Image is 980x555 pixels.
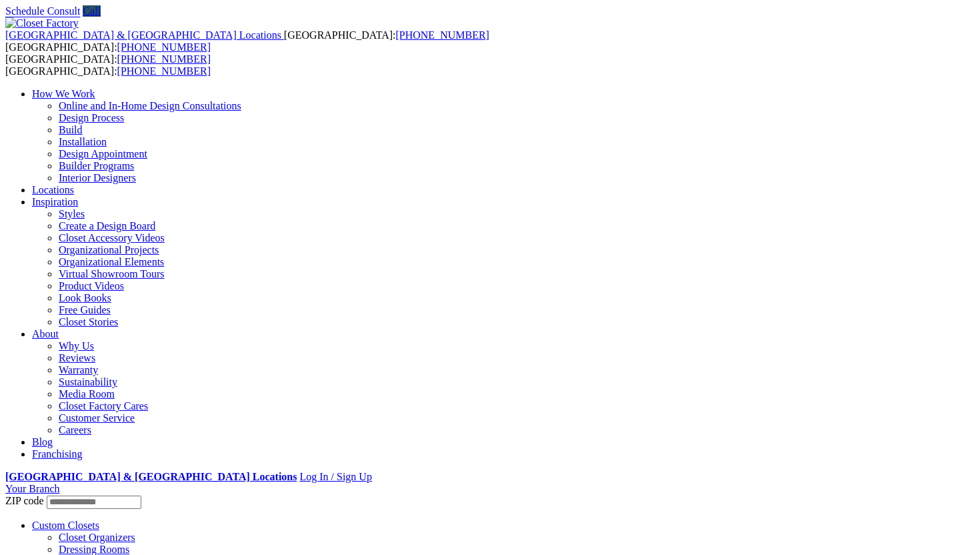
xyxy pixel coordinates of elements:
a: Organizational Projects [59,244,159,255]
a: Create a Design Board [59,220,155,231]
a: About [32,328,59,340]
a: Warranty [59,364,98,376]
span: [GEOGRAPHIC_DATA] & [GEOGRAPHIC_DATA] Locations [5,29,281,41]
a: Schedule Consult [5,5,80,17]
span: [GEOGRAPHIC_DATA]: [GEOGRAPHIC_DATA]: [5,29,489,53]
img: Closet Factory [5,17,79,29]
a: Build [59,124,83,135]
a: Call [83,5,101,17]
a: How We Work [32,88,95,99]
a: Sustainability [59,376,117,388]
a: Look Books [59,292,111,304]
a: Free Guides [59,304,111,316]
span: [GEOGRAPHIC_DATA]: [GEOGRAPHIC_DATA]: [5,53,211,77]
a: Builder Programs [59,160,134,171]
a: Closet Organizers [59,532,135,543]
a: Log In / Sign Up [299,471,371,482]
a: Your Branch [5,483,59,494]
a: Installation [59,136,107,147]
a: Online and In-Home Design Consultations [59,100,241,111]
a: Closet Factory Cares [59,400,148,412]
a: [GEOGRAPHIC_DATA] & [GEOGRAPHIC_DATA] Locations [5,471,297,482]
a: [PHONE_NUMBER] [117,53,211,65]
a: Franchising [32,448,83,460]
a: Closet Accessory Videos [59,232,165,243]
a: Design Process [59,112,124,123]
a: [PHONE_NUMBER] [395,29,489,41]
a: Interior Designers [59,172,136,183]
a: Blog [32,436,53,448]
a: Careers [59,424,91,436]
a: [GEOGRAPHIC_DATA] & [GEOGRAPHIC_DATA] Locations [5,29,284,41]
a: Customer Service [59,412,135,424]
a: [PHONE_NUMBER] [117,65,211,77]
a: Styles [59,208,85,219]
a: Virtual Showroom Tours [59,268,165,280]
span: ZIP code [5,495,44,506]
input: Enter your Zip code [47,496,141,509]
a: Media Room [59,388,115,400]
a: Organizational Elements [59,256,164,267]
a: Closet Stories [59,316,118,328]
a: Design Appointment [59,148,147,159]
a: Dressing Rooms [59,544,129,555]
a: Custom Closets [32,520,99,531]
a: Inspiration [32,196,78,207]
a: Locations [32,184,74,195]
a: Product Videos [59,280,124,292]
a: [PHONE_NUMBER] [117,41,211,53]
a: Why Us [59,340,94,352]
a: Reviews [59,352,95,364]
